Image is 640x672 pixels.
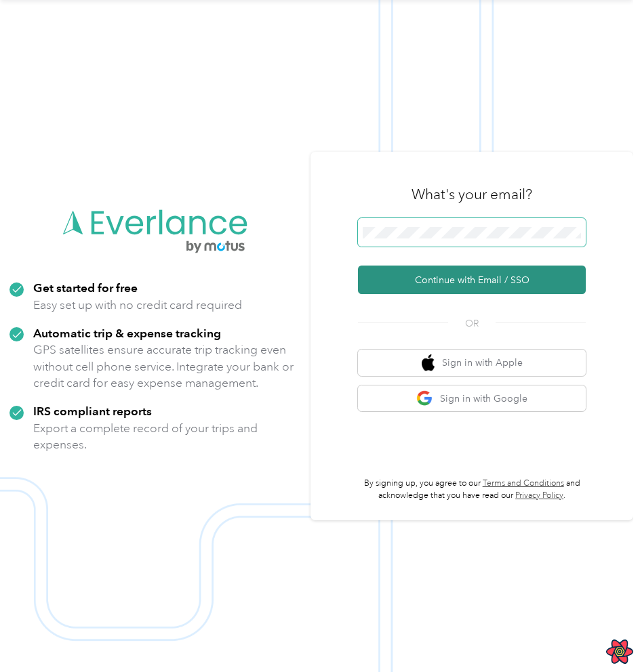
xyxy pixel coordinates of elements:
strong: IRS compliant reports [33,404,152,418]
a: Terms and Conditions [483,478,564,488]
span: OR [448,316,496,331]
button: Continue with Email / SSO [358,266,586,294]
p: Easy set up with no credit card required [33,297,242,314]
button: google logoSign in with Google [358,385,586,412]
p: Export a complete record of your trips and expenses. [33,420,301,453]
p: By signing up, you agree to our and acknowledge that you have read our . [358,478,586,501]
h3: What's your email? [412,185,532,204]
a: Privacy Policy [515,490,563,501]
strong: Get started for free [33,280,138,295]
p: GPS satellites ensure accurate trip tracking even without cell phone service. Integrate your bank... [33,341,301,392]
strong: Automatic trip & expense tracking [33,326,221,340]
img: apple logo [422,354,435,371]
img: google logo [416,390,433,407]
button: apple logoSign in with Apple [358,350,586,376]
button: Open React Query Devtools [606,638,633,665]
